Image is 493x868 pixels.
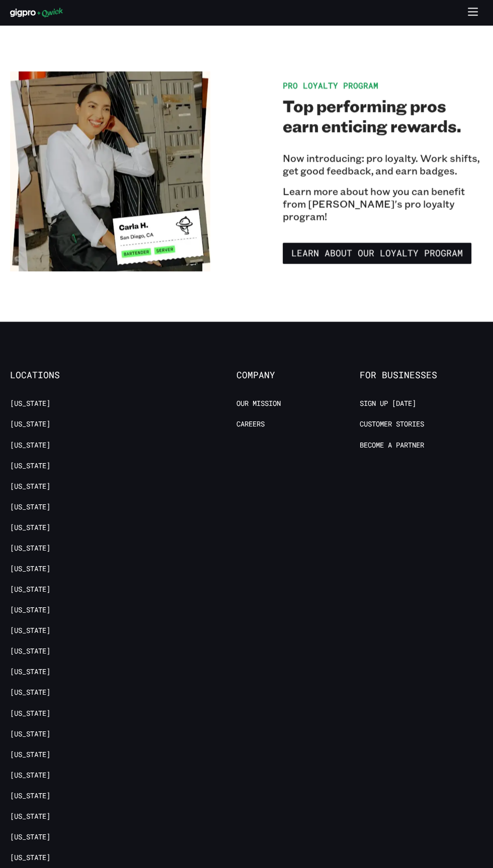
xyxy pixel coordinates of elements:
a: [US_STATE] [10,853,50,862]
a: [US_STATE] [10,461,50,471]
span: Company [236,370,360,381]
a: [US_STATE] [10,812,50,821]
a: Our Mission [236,399,281,408]
a: [US_STATE] [10,626,50,635]
a: [US_STATE] [10,667,50,677]
span: For Businesses [360,370,483,381]
a: [US_STATE] [10,688,50,697]
a: Become a Partner [360,441,424,450]
a: [US_STATE] [10,605,50,615]
a: [US_STATE] [10,482,50,491]
a: [US_STATE] [10,832,50,842]
a: [US_STATE] [10,419,50,429]
a: [US_STATE] [10,502,50,512]
p: Learn more about how you can benefit from [PERSON_NAME]'s pro loyalty program! [283,185,483,223]
h2: Top performing pros earn enticing rewards. [283,95,483,136]
p: Now introducing: pro loyalty. Work shifts, get good feedback, and earn badges. [283,152,483,177]
a: [US_STATE] [10,441,50,450]
a: [US_STATE] [10,791,50,801]
a: [US_STATE] [10,750,50,759]
a: [US_STATE] [10,399,50,408]
a: [US_STATE] [10,729,50,739]
a: [US_STATE] [10,646,50,656]
a: Learn about our Loyalty Program [283,243,471,264]
a: Careers [236,419,265,429]
a: [US_STATE] [10,544,50,553]
a: [US_STATE] [10,585,50,594]
a: Sign up [DATE] [360,399,416,408]
a: [US_STATE] [10,709,50,718]
img: pro loyalty benefits [10,71,210,271]
span: Pro Loyalty Program [283,80,378,90]
a: Customer stories [360,419,424,429]
a: [US_STATE] [10,771,50,780]
a: [US_STATE] [10,564,50,574]
a: [US_STATE] [10,523,50,532]
span: Locations [10,370,133,381]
